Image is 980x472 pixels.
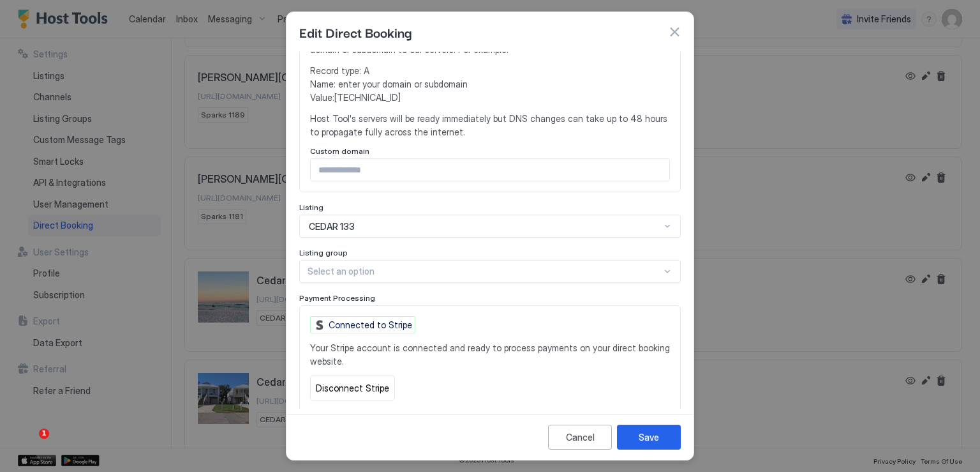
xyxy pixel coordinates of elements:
[310,64,670,104] span: Record type: A Name: enter your domain or subdomain Value: [TECHNICAL_ID]
[310,112,670,139] span: Host Tool's servers will be ready immediately but DNS changes can take up to 48 hours to propagat...
[548,425,612,450] button: Cancel
[299,202,323,212] span: Listing
[310,341,670,368] span: Your Stripe account is connected and ready to process payments on your direct booking website.
[310,146,369,156] span: Custom domain
[311,159,669,181] input: Input Field
[39,429,49,439] span: 1
[309,221,355,232] span: CEDAR 133
[299,22,412,42] span: Edit Direct Booking
[566,430,595,444] div: Cancel
[310,376,395,400] button: Disconnect Stripe
[639,430,659,444] div: Save
[310,316,415,333] div: Connected to Stripe
[299,248,348,257] span: Listing group
[299,293,375,303] span: Payment Processing
[13,429,43,459] iframe: Intercom live chat
[617,425,681,450] button: Save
